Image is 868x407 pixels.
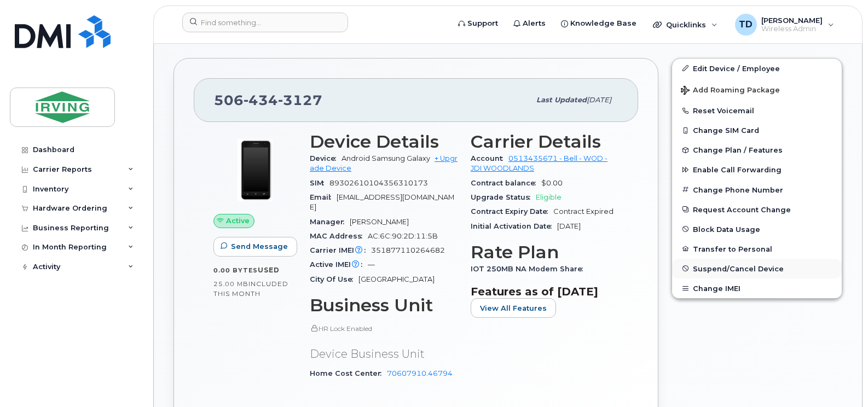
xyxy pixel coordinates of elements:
[672,278,842,298] button: Change IMEI
[467,18,498,29] span: Support
[645,14,725,36] div: Quicklinks
[587,96,611,104] span: [DATE]
[310,193,337,201] span: Email
[672,160,842,179] button: Enable Call Forwarding
[258,266,280,274] span: used
[213,266,258,274] span: 0.00 Bytes
[471,242,618,262] h3: Rate Plan
[672,120,842,140] button: Change SIM Card
[672,78,842,101] button: Add Roaming Package
[278,92,322,108] span: 3127
[672,101,842,120] button: Reset Voicemail
[231,241,288,252] span: Send Message
[310,260,368,269] span: Active IMEI
[342,154,430,162] span: Android Samsung Galaxy
[387,369,453,377] a: 70607910.46794
[761,25,823,33] span: Wireless Admin
[727,14,842,36] div: Tricia Downard
[310,324,458,333] p: HR Lock Enabled
[471,298,556,318] button: View All Features
[672,200,842,219] button: Request Account Change
[672,219,842,239] button: Block Data Usage
[310,132,458,152] h3: Device Details
[666,20,706,29] span: Quicklinks
[693,146,783,154] span: Change Plan / Features
[310,193,454,211] span: [EMAIL_ADDRESS][DOMAIN_NAME]
[471,193,536,201] span: Upgrade Status
[214,92,322,108] span: 506
[672,59,842,78] a: Edit Device / Employee
[672,180,842,200] button: Change Phone Number
[371,246,445,254] span: 351877110264682
[213,280,248,288] span: 25.00 MB
[693,264,784,272] span: Suspend/Cancel Device
[557,222,581,230] span: [DATE]
[471,132,618,152] h3: Carrier Details
[350,218,409,226] span: [PERSON_NAME]
[536,193,562,201] span: Eligible
[536,96,587,104] span: Last updated
[471,285,618,298] h3: Features as of [DATE]
[310,179,329,187] span: SIM
[310,218,350,226] span: Manager
[213,237,297,257] button: Send Message
[310,275,358,283] span: City Of Use
[182,13,348,32] input: Find something...
[471,154,508,162] span: Account
[523,18,546,29] span: Alerts
[471,179,541,187] span: Contract balance
[358,275,435,283] span: [GEOGRAPHIC_DATA]
[553,13,644,34] a: Knowledge Base
[471,265,588,273] span: IOT 250MB NA Modem Share
[506,13,553,34] a: Alerts
[672,259,842,278] button: Suspend/Cancel Device
[226,216,250,226] span: Active
[329,179,428,187] span: 89302610104356310173
[310,369,387,377] span: Home Cost Center
[244,92,278,108] span: 434
[368,260,375,269] span: —
[471,222,557,230] span: Initial Activation Date
[222,137,288,203] img: image20231002-3703462-56nbmv.jpeg
[693,166,782,174] span: Enable Call Forwarding
[553,207,614,216] span: Contract Expired
[368,232,438,240] span: AC:6C:90:2D:11:5B
[570,18,636,29] span: Knowledge Base
[450,13,506,34] a: Support
[681,86,780,96] span: Add Roaming Package
[480,303,547,313] span: View All Features
[471,154,607,172] a: 0513435671 - Bell - WOD - JDI WOODLANDS
[310,246,371,254] span: Carrier IMEI
[672,140,842,160] button: Change Plan / Features
[310,154,342,162] span: Device
[739,18,753,31] span: TD
[310,346,458,362] p: Device Business Unit
[672,239,842,259] button: Transfer to Personal
[761,16,823,25] span: [PERSON_NAME]
[213,280,288,298] span: included this month
[310,232,368,240] span: MAC Address
[310,295,458,315] h3: Business Unit
[541,179,563,187] span: $0.00
[471,207,553,216] span: Contract Expiry Date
